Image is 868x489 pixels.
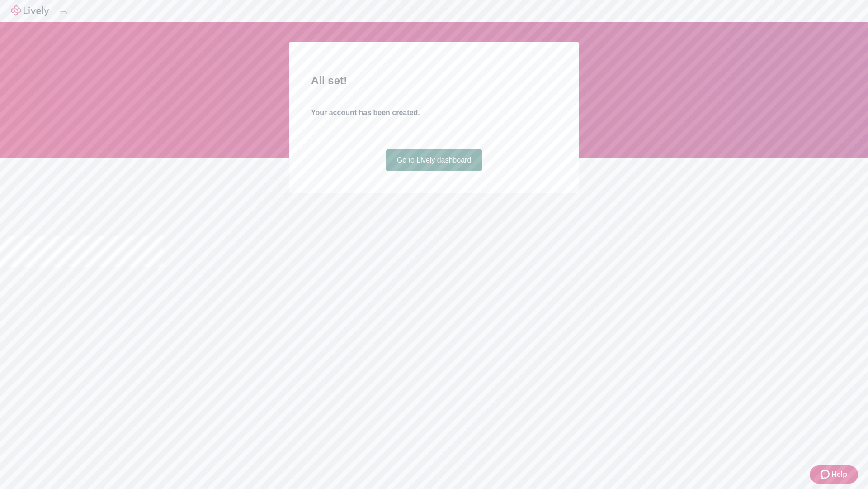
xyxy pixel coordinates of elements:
[311,72,557,89] h2: All set!
[311,107,557,118] h4: Your account has been created.
[386,149,482,171] a: Go to Lively dashboard
[60,11,67,14] button: Log out
[821,469,831,480] svg: Zendesk support icon
[810,465,858,484] button: Zendesk support iconHelp
[11,5,49,16] img: Lively
[831,469,847,480] span: Help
